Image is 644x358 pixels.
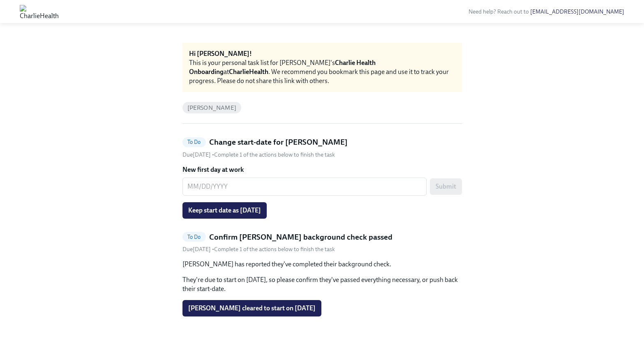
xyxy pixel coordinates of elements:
[182,245,335,253] div: • Complete 1 of the actions below to finish the task
[182,275,462,293] p: They're due to start on [DATE], so please confirm they've passed everything necessary, or push ba...
[182,151,212,158] span: Thursday, September 4th 2025, 10:00 am
[182,137,462,159] a: To DoChange start-date for [PERSON_NAME]Due[DATE] •Complete 1 of the actions below to finish the ...
[182,105,242,111] span: [PERSON_NAME]
[182,246,212,253] span: Thursday, September 4th 2025, 10:00 am
[189,58,455,85] div: This is your personal task list for [PERSON_NAME]'s at . We recommend you bookmark this page and ...
[182,232,462,254] a: To DoConfirm [PERSON_NAME] background check passedDue[DATE] •Complete 1 of the actions below to f...
[182,139,206,145] span: To Do
[189,50,252,58] strong: Hi [PERSON_NAME]!
[182,165,462,174] label: New first day at work
[209,137,348,148] h5: Change start-date for [PERSON_NAME]
[182,260,462,269] p: [PERSON_NAME] has reported they've completed their background check.
[209,232,392,243] h5: Confirm [PERSON_NAME] background check passed
[20,5,59,18] img: CharlieHealth
[182,151,335,159] div: • Complete 1 of the actions below to finish the task
[530,8,624,15] a: [EMAIL_ADDRESS][DOMAIN_NAME]
[182,202,267,219] button: Keep start date as [DATE]
[182,300,321,316] button: [PERSON_NAME] cleared to start on [DATE]
[469,8,624,15] span: Need help? Reach out to
[188,304,316,312] span: [PERSON_NAME] cleared to start on [DATE]
[229,68,268,76] strong: CharlieHealth
[182,234,206,240] span: To Do
[188,206,261,215] span: Keep start date as [DATE]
